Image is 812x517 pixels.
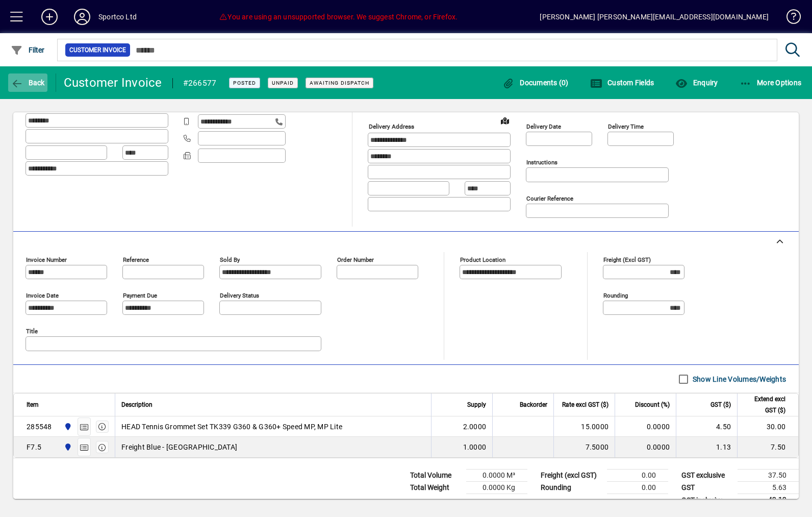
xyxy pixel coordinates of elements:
button: Back [8,73,47,92]
mat-label: Invoice number [26,256,67,263]
span: GST ($) [711,399,731,410]
td: Total Volume [405,470,466,482]
mat-label: Freight (excl GST) [603,256,651,263]
td: 0.00 [607,470,668,482]
mat-label: Rounding [603,292,628,299]
span: You are using an unsupported browser. We suggest Chrome, or Firefox. [219,13,458,21]
span: Enquiry [675,79,718,87]
mat-label: Delivery time [608,123,644,130]
td: 0.0000 M³ [466,470,527,482]
td: 43.13 [738,494,799,507]
span: Unpaid [272,80,294,86]
td: 37.50 [738,470,799,482]
mat-label: Courier Reference [526,195,573,202]
mat-label: Reference [123,256,149,263]
span: Freight Blue - [GEOGRAPHIC_DATA] [121,442,237,452]
span: More Options [740,79,802,87]
button: Filter [8,41,47,59]
div: 7.5000 [560,442,608,452]
mat-label: Delivery status [220,292,259,299]
td: 5.63 [738,482,799,494]
span: Posted [233,80,256,86]
mat-label: Order number [337,256,374,263]
td: 30.00 [737,416,798,437]
span: Filter [11,46,45,54]
span: Sportco Ltd Warehouse [61,441,73,453]
td: 1.13 [676,437,737,457]
span: Supply [467,399,486,410]
div: [PERSON_NAME] [PERSON_NAME][EMAIL_ADDRESS][DOMAIN_NAME] [540,9,769,25]
button: Documents (0) [500,73,571,92]
button: Profile [66,8,98,26]
td: Freight (excl GST) [536,470,607,482]
span: Discount (%) [635,399,670,410]
mat-label: Invoice date [26,292,59,299]
button: More Options [737,73,804,92]
span: Awaiting Dispatch [310,80,369,86]
span: Sportco Ltd Warehouse [61,421,73,432]
span: Item [27,399,39,410]
div: 285548 [27,422,52,432]
span: Documents (0) [502,79,569,87]
span: 2.0000 [463,422,487,432]
td: 0.0000 [615,437,676,457]
td: 0.0000 [615,416,676,437]
button: Enquiry [673,73,720,92]
span: Description [121,399,153,410]
span: 1.0000 [463,442,487,452]
a: Knowledge Base [779,2,799,35]
mat-label: Instructions [526,159,557,166]
span: HEAD Tennis Grommet Set TK339 G360 & G360+ Speed MP, MP Lite [121,422,342,432]
span: Rate excl GST ($) [562,399,608,410]
div: #266577 [183,75,217,91]
button: Custom Fields [588,73,657,92]
mat-label: Delivery date [526,123,561,130]
td: Total Weight [405,482,466,494]
label: Show Line Volumes/Weights [691,374,786,384]
mat-label: Payment due [123,292,157,299]
a: View on map [497,112,513,129]
td: 4.50 [676,416,737,437]
td: GST [676,482,738,494]
div: 15.0000 [560,422,608,432]
div: Customer Invoice [64,75,162,91]
mat-label: Title [26,328,38,335]
td: GST inclusive [676,494,738,507]
td: Rounding [536,482,607,494]
button: Add [33,8,66,26]
td: 0.0000 Kg [466,482,527,494]
div: F7.5 [27,442,41,452]
mat-label: Product location [460,256,505,263]
span: Backorder [520,399,547,410]
span: Extend excl GST ($) [744,393,785,416]
mat-label: Sold by [220,256,240,263]
div: Sportco Ltd [98,9,137,25]
span: Back [11,79,45,87]
span: Custom Fields [590,79,654,87]
td: GST exclusive [676,470,738,482]
td: 7.50 [737,437,798,457]
span: Customer Invoice [69,45,126,55]
td: 0.00 [607,482,668,494]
